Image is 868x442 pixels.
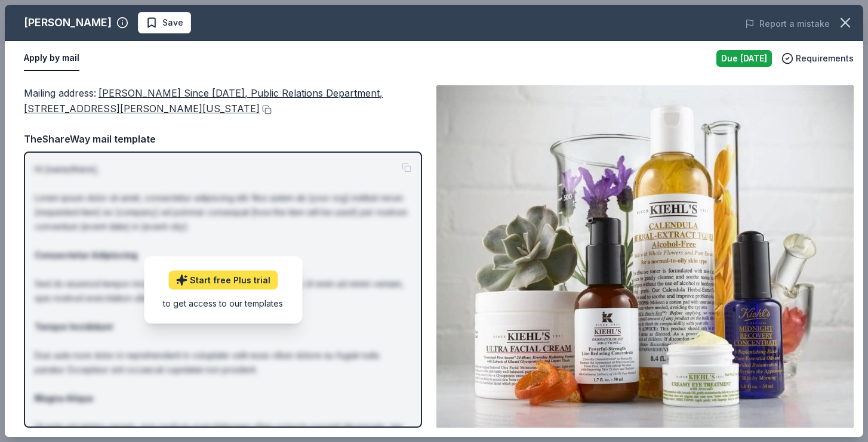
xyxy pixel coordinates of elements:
img: Image for Kiehl's [436,85,854,428]
div: Due [DATE] [716,50,772,67]
strong: Tempor Incididunt [35,322,113,332]
span: [PERSON_NAME] Since [DATE], Public Relations Department, [STREET_ADDRESS][PERSON_NAME][US_STATE] [24,87,383,115]
div: to get access to our templates [163,296,283,309]
div: Mailing address : [24,85,422,117]
div: TheShareWay mail template [24,131,422,147]
button: Apply by mail [24,46,79,71]
div: [PERSON_NAME] [24,13,112,32]
strong: Consectetur Adipiscing [35,250,137,260]
strong: Magna Aliqua [35,393,93,403]
button: Save [138,12,191,33]
a: Start free Plus trial [168,270,278,289]
button: Report a mistake [745,17,830,31]
span: Requirements [796,51,854,66]
span: Save [162,16,183,30]
button: Requirements [781,51,854,66]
